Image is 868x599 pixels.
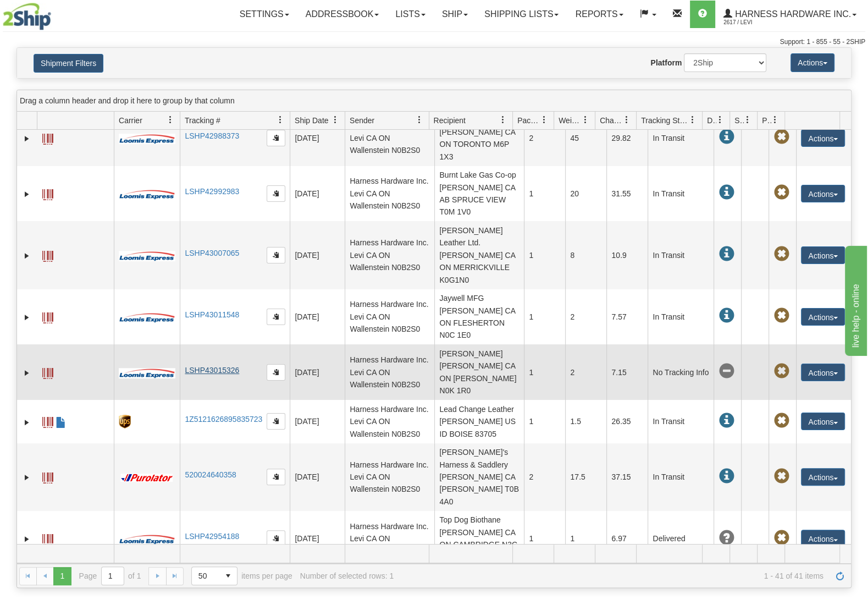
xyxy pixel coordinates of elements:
[34,54,103,73] button: Shipment Filters
[290,443,345,511] td: [DATE]
[42,246,53,263] a: Label
[119,250,175,261] img: 30 - Loomis Express
[524,289,565,345] td: 1
[648,511,714,567] td: Delivered
[718,530,734,546] span: Unknown
[773,469,789,484] span: Pickup Not Assigned
[648,344,714,400] td: No Tracking Info
[21,312,32,323] a: Expand
[350,115,374,126] span: Sender
[290,111,345,166] td: [DATE]
[648,443,714,511] td: In Transit
[434,166,524,222] td: Burnt Lake Gas Co-op [PERSON_NAME] CA AB SPRUCE VIEW T0M 1V0
[801,246,845,264] button: Actions
[606,289,648,345] td: 7.57
[345,511,434,567] td: Harness Hardware Inc. Levi CA ON Wallenstein N0B2S0
[185,470,236,479] a: 520024640358
[606,443,648,511] td: 37.15
[738,111,757,129] a: Shipment Issues filter column settings
[345,344,434,400] td: Harness Hardware Inc. Levi CA ON Wallenstein N0B2S0
[606,221,648,289] td: 10.9
[801,129,845,147] button: Actions
[290,166,345,222] td: [DATE]
[600,115,623,126] span: Charge
[161,111,180,129] a: Carrier filter column settings
[21,534,32,545] a: Expand
[3,37,865,47] div: Support: 1 - 855 - 55 - 2SHIP
[524,443,565,511] td: 2
[801,530,845,547] button: Actions
[773,308,789,323] span: Pickup Not Assigned
[711,111,729,129] a: Delivery Status filter column settings
[42,412,53,430] a: Label
[524,400,565,443] td: 1
[198,570,213,581] span: 50
[185,310,239,319] a: LSHP43011548
[718,469,734,484] span: In Transit
[345,443,434,511] td: Harness Hardware Inc. Levi CA ON Wallenstein N0B2S0
[345,166,434,222] td: Harness Hardware Inc. Levi CA ON Wallenstein N0B2S0
[565,400,606,443] td: 1.5
[790,53,834,72] button: Actions
[345,400,434,443] td: Harness Hardware Inc. Levi CA ON Wallenstein N0B2S0
[434,400,524,443] td: Lead Change Leather [PERSON_NAME] US ID BOISE 83705
[267,413,285,430] button: Copy to clipboard
[185,532,239,541] a: LSHP42954188
[185,366,239,375] a: LSHP43015326
[219,567,237,585] span: select
[707,115,716,126] span: Delivery Status
[718,308,734,323] span: In Transit
[300,571,394,580] div: Number of selected rows: 1
[617,111,636,129] a: Charge filter column settings
[565,289,606,345] td: 2
[21,472,32,483] a: Expand
[119,115,142,126] span: Carrier
[718,413,734,428] span: In Transit
[387,1,433,28] a: Lists
[801,468,845,486] button: Actions
[185,249,239,257] a: LSHP43007065
[718,129,734,145] span: In Transit
[434,221,524,289] td: [PERSON_NAME] Leather Ltd. [PERSON_NAME] CA ON MERRICKVILLE K0G1N0
[559,115,582,126] span: Weight
[801,185,845,202] button: Actions
[434,289,524,345] td: Jaywell MFG [PERSON_NAME] CA ON FLESHERTON N0C 1E0
[79,567,141,585] span: Page of 1
[119,312,175,323] img: 30 - Loomis Express
[766,111,784,129] a: Pickup Status filter column settings
[267,469,285,485] button: Copy to clipboard
[773,246,789,262] span: Pickup Not Assigned
[185,187,239,196] a: LSHP42992983
[267,309,285,325] button: Copy to clipboard
[119,367,175,378] img: 30 - Loomis Express
[290,511,345,567] td: [DATE]
[565,344,606,400] td: 2
[715,1,865,28] a: Harness Hardware Inc. 2617 / Levi
[494,111,512,129] a: Recipient filter column settings
[606,111,648,166] td: 29.82
[267,364,285,381] button: Copy to clipboard
[565,166,606,222] td: 20
[718,364,734,379] span: No Tracking Info
[434,1,476,28] a: Ship
[565,111,606,166] td: 45
[42,363,53,381] a: Label
[773,413,789,428] span: Pickup Not Assigned
[517,115,540,126] span: Packages
[290,344,345,400] td: [DATE]
[345,289,434,345] td: Harness Hardware Inc. Levi CA ON Wallenstein N0B2S0
[606,511,648,567] td: 6.97
[524,111,565,166] td: 2
[410,111,429,129] a: Sender filter column settings
[567,1,631,28] a: Reports
[641,115,689,126] span: Tracking Status
[434,111,524,166] td: TinyHorse [PERSON_NAME] CA ON TORONTO M6P 1X3
[290,221,345,289] td: [DATE]
[476,1,567,28] a: Shipping lists
[290,289,345,345] td: [DATE]
[42,307,53,325] a: Label
[565,221,606,289] td: 8
[801,413,845,430] button: Actions
[267,130,285,146] button: Copy to clipboard
[734,115,744,126] span: Shipment Issues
